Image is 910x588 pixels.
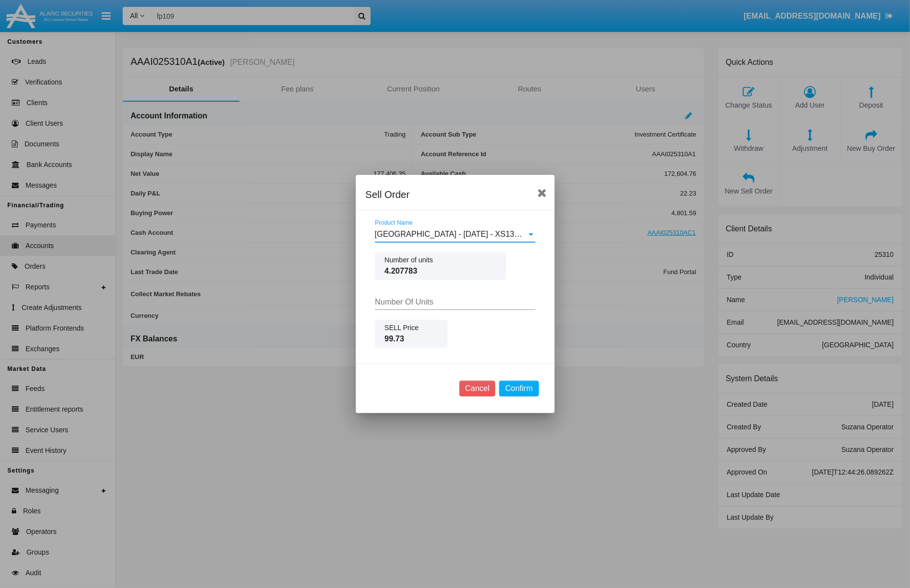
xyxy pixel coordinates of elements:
[385,265,497,277] span: 4.207783
[385,333,438,345] span: 99.73
[459,381,496,396] button: Cancel
[499,381,538,396] button: Confirm
[385,323,438,333] span: SELL Price
[366,187,545,202] div: Sell Order
[375,230,550,238] span: [GEOGRAPHIC_DATA] - [DATE] - XS1312891549
[385,255,497,265] span: Number of units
